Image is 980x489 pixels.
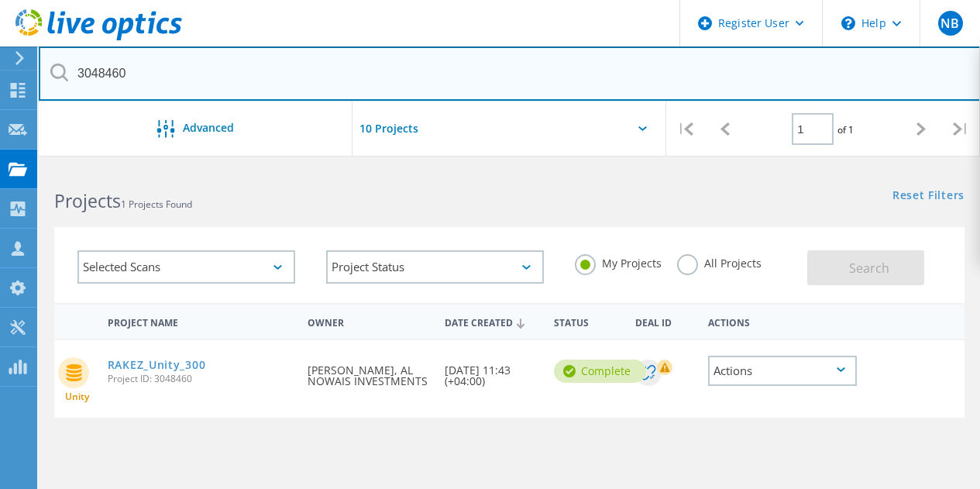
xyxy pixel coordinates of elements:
span: 1 Projects Found [121,198,192,211]
button: Search [807,250,924,285]
div: Actions [700,307,865,336]
div: [PERSON_NAME], AL NOWAIS INVESTMENTS [300,340,436,402]
b: Projects [54,188,121,213]
span: Unity [65,392,89,401]
span: Advanced [183,122,234,133]
div: Actions [708,356,857,386]
a: RAKEZ_Unity_300 [108,360,206,370]
div: | [666,102,706,157]
div: | [940,102,980,157]
div: Owner [300,307,436,336]
a: Live Optics Dashboard [15,33,182,43]
label: My Projects [575,254,662,269]
span: NB [940,17,959,29]
div: Date Created [437,307,546,336]
div: Complete [554,360,646,383]
span: of 1 [837,123,854,136]
div: Selected Scans [77,250,295,284]
div: [DATE] 11:43 (+04:00) [437,340,546,402]
svg: \n [841,16,855,30]
label: All Projects [677,254,762,269]
div: Project Status [326,250,544,284]
a: Reset Filters [892,190,965,203]
div: Project Name [100,307,301,336]
div: Status [546,307,628,336]
div: Deal Id [628,307,700,336]
span: Project ID: 3048460 [108,374,293,384]
span: Search [849,260,889,277]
